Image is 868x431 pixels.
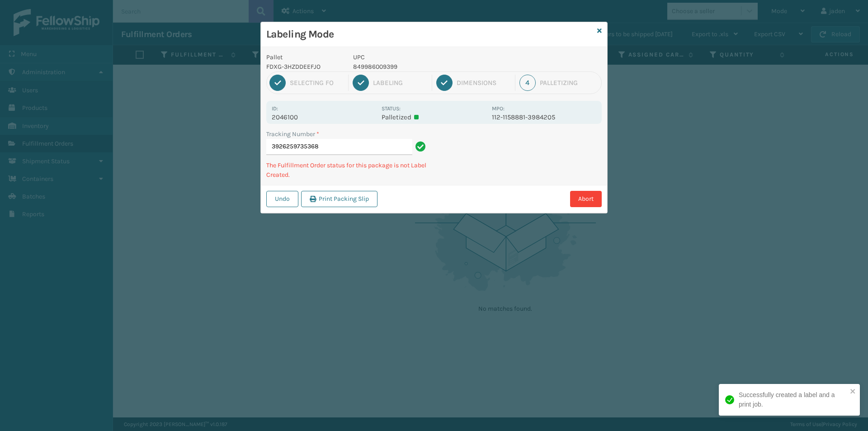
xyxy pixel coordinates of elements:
label: Tracking Number [266,129,319,139]
div: Palletizing [540,79,599,87]
label: Status: [382,105,401,112]
button: Undo [266,191,298,207]
button: close [850,388,856,396]
div: Successfully created a label and a print job. [739,390,847,409]
div: 3 [436,75,453,91]
p: The Fulfillment Order status for this package is not Label Created. [266,161,429,180]
h3: Labeling Mode [266,28,594,41]
div: Dimensions [457,79,511,87]
p: Palletized [382,113,486,121]
p: Pallet [266,52,342,62]
p: 849986009399 [353,62,486,71]
div: Labeling [373,79,427,87]
p: FDXG-3HZDDEEFJO [266,62,342,71]
p: UPC [353,52,486,62]
div: Selecting FO [290,79,344,87]
button: Print Packing Slip [301,191,377,207]
div: 4 [519,75,536,91]
p: 112-1158881-3984205 [492,113,596,121]
button: Abort [570,191,602,207]
label: Id: [272,105,278,112]
div: 2 [353,75,369,91]
div: 1 [269,75,286,91]
label: MPO: [492,105,505,112]
p: 2046100 [272,113,376,121]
